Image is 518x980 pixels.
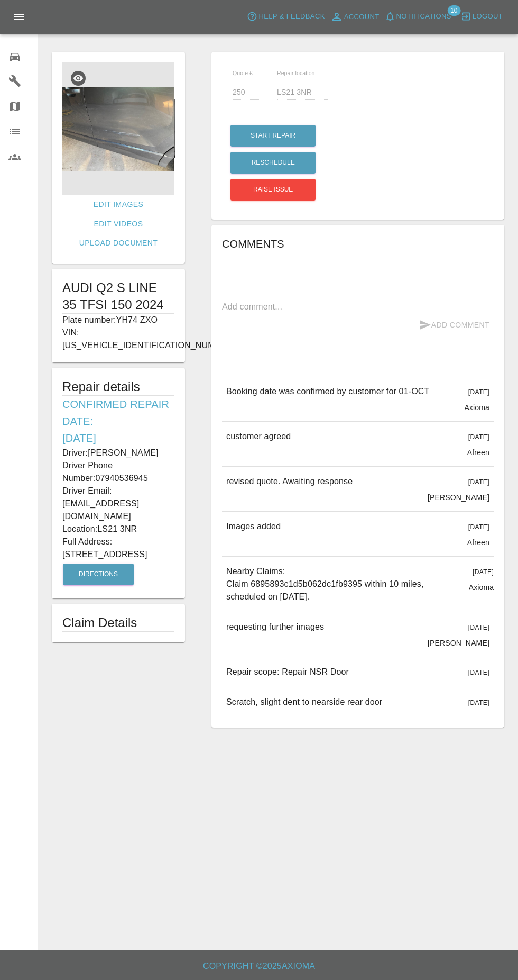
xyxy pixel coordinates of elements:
span: Repair location [277,70,315,76]
p: Afreen [467,447,489,458]
p: requesting further images [226,621,324,633]
a: Edit Videos [90,214,147,234]
span: Account [344,11,380,23]
span: Help & Feedback [258,11,325,23]
a: Account [328,8,382,25]
a: Upload Document [75,233,162,253]
button: Open drawer [6,4,32,30]
p: Nearby Claims: Claim 6895893c1d5b062dc1fb9395 within 10 miles, scheduled on [DATE]. [226,565,460,603]
p: Images added [226,520,281,533]
a: Edit Images [89,195,147,214]
img: 821fe348-038a-41f9-a1bc-3698fc42677b [62,62,174,195]
p: Location: LS21 3NR [62,523,174,536]
span: [DATE] [468,433,489,441]
p: Booking date was confirmed by customer for 01-OCT [226,385,429,398]
p: Repair scope: Repair NSR Door [226,666,349,678]
h5: Repair details [62,378,174,395]
span: Quote £ [233,70,253,76]
h6: Confirmed Repair Date: [DATE] [62,396,174,447]
p: Driver: [PERSON_NAME] [62,447,174,459]
h1: Claim Details [62,614,174,631]
p: Axioma [469,582,494,593]
p: customer agreed [226,430,291,443]
span: [DATE] [468,669,489,676]
p: [PERSON_NAME] [428,492,489,503]
p: Driver Phone Number: 07940536945 [62,459,174,485]
span: [DATE] [468,699,489,706]
span: 10 [447,5,460,16]
button: Raise issue [230,179,316,201]
button: Notifications [382,8,454,25]
span: [DATE] [468,523,489,531]
p: Axioma [464,402,489,413]
button: Logout [458,8,505,25]
button: Reschedule [230,152,316,174]
span: [DATE] [468,624,489,631]
p: VIN: [US_VEHICLE_IDENTIFICATION_NUMBER] [62,326,174,352]
p: Plate number: YH74 ZXO [62,314,174,326]
p: Scratch, slight dent to nearside rear door [226,696,382,709]
p: revised quote. Awaiting response [226,475,353,488]
span: Logout [473,11,503,23]
span: [DATE] [473,568,494,576]
p: Driver Email: [EMAIL_ADDRESS][DOMAIN_NAME] [62,485,174,523]
span: [DATE] [468,388,489,396]
h6: Comments [222,235,494,252]
p: Full Address: [STREET_ADDRESS] [62,536,174,561]
span: Notifications [396,11,451,23]
p: Afreen [467,537,489,548]
button: Start Repair [230,125,316,147]
h1: AUDI Q2 S LINE 35 TFSI 150 2024 [62,279,174,313]
button: Help & Feedback [244,8,327,25]
h6: Copyright © 2025 Axioma [8,959,510,974]
span: [DATE] [468,478,489,486]
button: Directions [63,564,134,585]
p: [PERSON_NAME] [428,638,489,648]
